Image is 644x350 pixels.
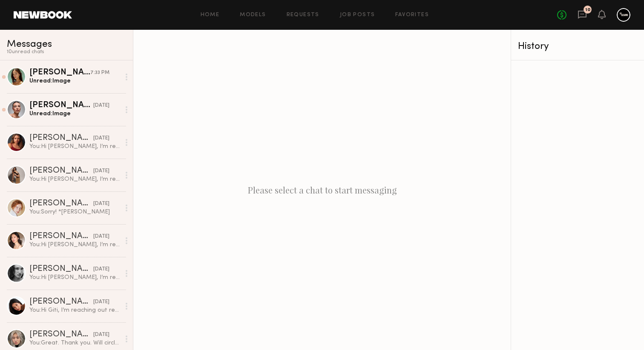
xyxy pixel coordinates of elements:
[29,339,120,347] div: You: Great. Thank you. Will circle back shortly
[29,208,120,216] div: You: Sorry! *[PERSON_NAME]
[29,199,93,208] div: [PERSON_NAME]
[518,42,637,51] div: History
[29,298,93,306] div: [PERSON_NAME]
[29,101,93,110] div: [PERSON_NAME]
[90,69,109,77] div: 7:33 PM
[29,167,93,175] div: [PERSON_NAME]
[93,298,109,306] div: [DATE]
[395,12,429,18] a: Favorites
[29,77,120,85] div: Unread: Image
[29,241,120,249] div: You: Hi [PERSON_NAME], I’m reaching out regarding your interest for an upcoming paid shoot for [P...
[93,233,109,241] div: [DATE]
[29,142,120,151] div: You: Hi [PERSON_NAME], I’m reaching out regarding your interest for an upcoming paid shoot for [P...
[240,12,266,18] a: Models
[29,110,120,118] div: Unread: Image
[340,12,375,18] a: Job Posts
[93,200,109,208] div: [DATE]
[287,12,319,18] a: Requests
[29,175,120,183] div: You: Hi [PERSON_NAME], I’m reaching out regarding your interest for an upcoming paid shoot for [P...
[29,306,120,314] div: You: Hi Giti, I’m reaching out regarding your interest for an upcoming paid shoot for [PERSON_NAM...
[585,8,590,12] div: 10
[93,265,109,273] div: [DATE]
[133,30,511,350] div: Please select a chat to start messaging
[29,134,93,142] div: [PERSON_NAME]
[93,102,109,110] div: [DATE]
[93,134,109,142] div: [DATE]
[93,167,109,175] div: [DATE]
[93,331,109,339] div: [DATE]
[7,40,52,49] span: Messages
[201,12,220,18] a: Home
[29,265,93,273] div: [PERSON_NAME]
[29,68,90,77] div: [PERSON_NAME]
[29,330,93,339] div: [PERSON_NAME]
[29,232,93,241] div: [PERSON_NAME]
[29,273,120,282] div: You: Hi [PERSON_NAME], I’m reaching out regarding your interest for an upcoming paid shoot for [P...
[578,10,587,20] a: 10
